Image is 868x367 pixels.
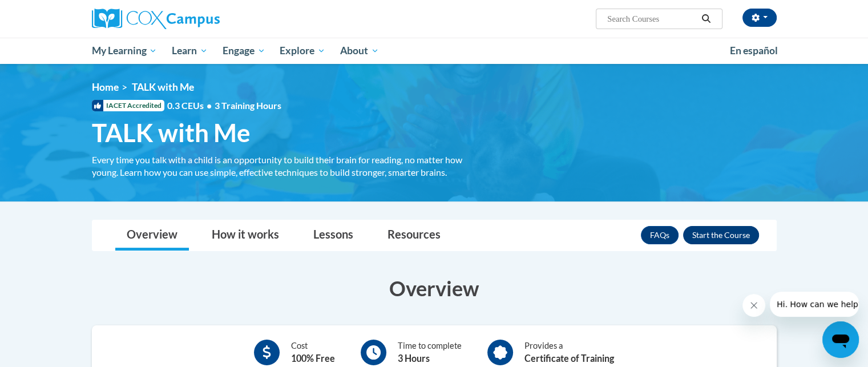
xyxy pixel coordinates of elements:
[524,340,614,365] div: Provides a
[172,44,208,58] span: Learn
[92,118,251,148] span: TALK with Me
[291,340,335,365] div: Cost
[340,44,379,58] span: About
[606,12,697,26] input: Search Courses
[742,294,765,317] iframe: Close message
[200,220,290,251] a: How it works
[91,44,157,58] span: My Learning
[280,44,325,58] span: Explore
[132,81,194,93] span: TALK with Me
[92,9,309,29] a: Cox Campus
[291,353,335,364] b: 100% Free
[398,340,462,365] div: Time to complete
[164,38,215,64] a: Learn
[524,353,614,364] b: Certificate of Training
[333,38,386,64] a: About
[683,226,759,244] button: Enroll
[742,9,777,27] button: Account Settings
[223,44,265,58] span: Engage
[84,38,165,64] a: My Learning
[215,100,281,111] span: 3 Training Hours
[641,226,679,244] a: FAQs
[92,274,777,303] h3: Overview
[376,220,452,251] a: Resources
[7,8,92,17] span: Hi. How can we help?
[167,99,281,112] span: 0.3 CEUs
[398,353,430,364] b: 3 Hours
[730,45,778,57] span: En español
[115,220,189,251] a: Overview
[92,154,486,179] div: Every time you talk with a child is an opportunity to build their brain for reading, no matter ho...
[92,81,119,93] a: Home
[722,39,785,63] a: En español
[75,38,794,64] div: Main menu
[92,9,220,29] img: Cox Campus
[207,100,212,111] span: •
[697,12,714,26] button: Search
[92,100,164,111] span: IACET Accredited
[272,38,333,64] a: Explore
[215,38,273,64] a: Engage
[770,292,859,317] iframe: Message from company
[822,321,859,358] iframe: Button to launch messaging window
[302,220,365,251] a: Lessons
